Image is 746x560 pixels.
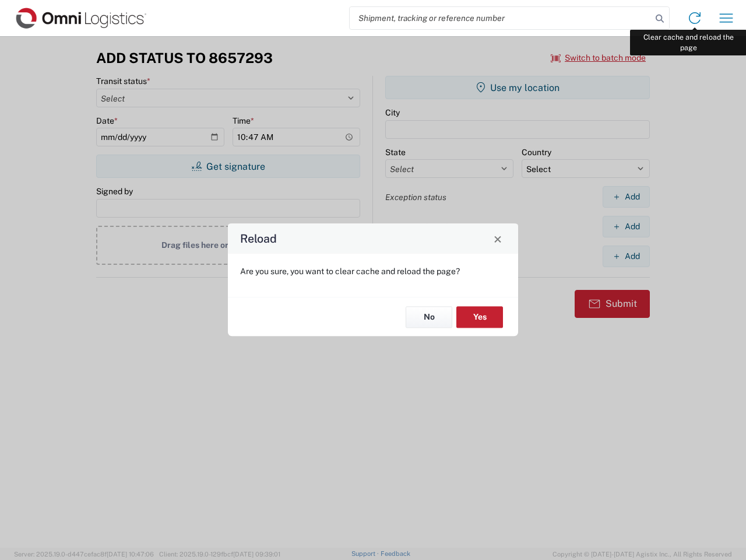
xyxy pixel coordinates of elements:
input: Shipment, tracking or reference number [350,7,652,29]
button: Yes [456,306,503,328]
h4: Reload [240,230,277,247]
p: Are you sure, you want to clear cache and reload the page? [240,266,506,276]
button: Close [490,230,506,247]
button: No [406,306,452,328]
